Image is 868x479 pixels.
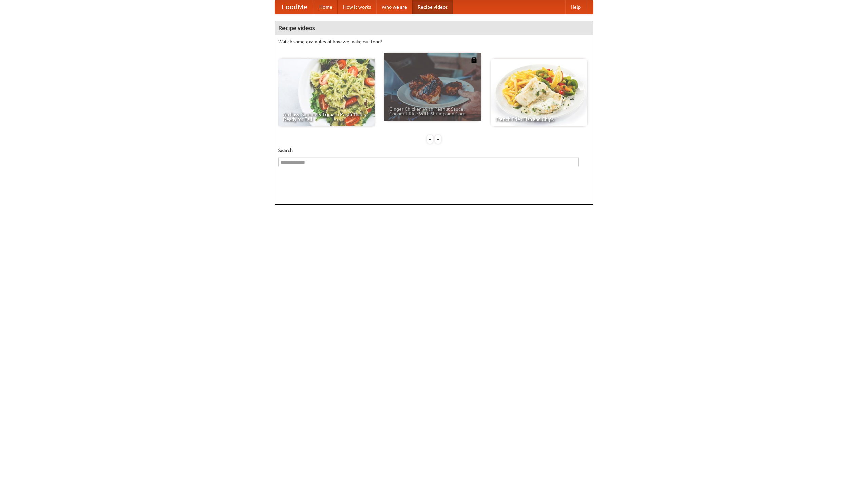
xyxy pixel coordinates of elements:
[435,135,441,144] div: »
[283,112,370,122] span: An Easy, Summery Tomato Pasta That's Ready for Fall
[376,0,412,14] a: Who we are
[496,117,583,122] span: French Fries Fish and Chips
[278,59,375,126] a: An Easy, Summery Tomato Pasta That's Ready for Fall
[278,147,590,154] h5: Search
[275,21,593,35] h4: Recipe videos
[412,0,453,14] a: Recipe videos
[427,135,433,144] div: «
[314,0,338,14] a: Home
[275,0,314,14] a: FoodMe
[471,57,477,63] img: 483408.png
[491,59,587,126] a: French Fries Fish and Chips
[338,0,376,14] a: How it works
[278,38,590,45] p: Watch some examples of how we make our food!
[565,0,586,14] a: Help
